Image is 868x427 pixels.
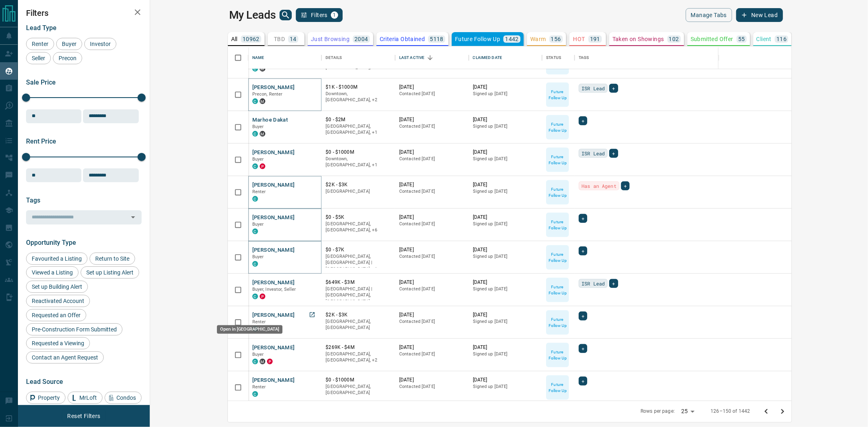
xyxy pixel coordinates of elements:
[252,98,258,104] div: condos.ca
[469,46,542,69] div: Claimed Date
[758,403,774,420] button: Go to previous page
[579,312,587,320] div: +
[35,394,63,401] span: Property
[29,41,51,47] span: Renter
[473,91,538,97] p: Signed up [DATE]
[81,266,139,279] div: Set up Listing Alert
[29,269,76,276] span: Viewed a Listing
[430,36,444,42] p: 5118
[26,392,66,404] div: Property
[678,405,697,417] div: 25
[84,38,116,50] div: Investor
[321,46,395,69] div: Details
[582,377,584,385] span: +
[267,359,273,364] div: property.ca
[609,149,618,158] div: +
[473,246,538,253] p: [DATE]
[26,24,57,32] span: Lead Type
[579,46,589,69] div: Tags
[473,312,538,318] p: [DATE]
[26,196,40,204] span: Tags
[326,156,391,168] p: Oakville
[542,46,575,69] div: Status
[473,46,503,69] div: Claimed Date
[473,351,538,357] p: Signed up [DATE]
[582,182,617,190] span: Has an Agent
[326,149,391,156] p: $0 - $1000M
[26,253,87,265] div: Favourited a Listing
[326,344,391,351] p: $269K - $4M
[399,246,465,253] p: [DATE]
[326,351,391,364] p: Toronto, Mississauga
[624,182,627,190] span: +
[473,221,538,227] p: Signed up [DATE]
[252,279,295,287] button: [PERSON_NAME]
[774,403,791,420] button: Go to next page
[612,36,664,42] p: Taken on Showings
[260,131,265,137] div: mrloft.ca
[326,312,391,318] p: $2K - $3K
[280,10,292,20] button: search button
[326,318,391,331] p: [GEOGRAPHIC_DATA], [GEOGRAPHIC_DATA]
[252,384,266,390] span: Renter
[473,84,538,91] p: [DATE]
[399,318,465,325] p: Contacted [DATE]
[399,149,465,156] p: [DATE]
[547,381,568,394] p: Future Follow Up
[59,41,79,47] span: Buyer
[87,41,114,47] span: Investor
[399,253,465,260] p: Contacted [DATE]
[326,123,391,136] p: Toronto
[326,253,391,272] p: Toronto
[736,8,783,22] button: New Lead
[609,84,618,93] div: +
[326,279,391,286] p: $649K - $3M
[399,383,465,390] p: Contacted [DATE]
[547,284,568,296] p: Future Follow Up
[582,117,584,125] span: +
[455,36,500,42] p: Future Follow Up
[252,131,258,137] div: condos.ca
[29,298,87,304] span: Reactivated Account
[326,46,342,69] div: Details
[26,337,90,349] div: Requested a Viewing
[399,344,465,351] p: [DATE]
[26,52,51,64] div: Seller
[217,325,282,334] div: Open in [GEOGRAPHIC_DATA]
[229,9,276,22] h1: My Leads
[776,36,787,42] p: 116
[92,255,132,262] span: Return to Site
[424,52,436,63] button: Sort
[399,46,424,69] div: Last Active
[252,229,258,234] div: condos.ca
[399,286,465,292] p: Contacted [DATE]
[311,36,350,42] p: Just Browsing
[26,295,90,307] div: Reactivated Account
[243,36,260,42] p: 10962
[399,181,465,188] p: [DATE]
[582,312,584,320] span: +
[473,253,538,260] p: Signed up [DATE]
[231,36,238,42] p: All
[473,156,538,162] p: Signed up [DATE]
[252,222,264,227] span: Buyer
[551,36,561,42] p: 156
[473,188,538,195] p: Signed up [DATE]
[29,340,87,346] span: Requested a Viewing
[380,36,425,42] p: Criteria Obtained
[29,326,120,333] span: Pre-Construction Form Submitted
[29,255,85,262] span: Favourited a Listing
[53,52,82,64] div: Precon
[326,286,391,305] p: [GEOGRAPHIC_DATA] | [GEOGRAPHIC_DATA], [GEOGRAPHIC_DATA]
[326,221,391,233] p: East York, Etobicoke, North York, Scarborough, Mississauga, Richmond Hill
[582,149,605,157] span: ISR Lead
[582,344,584,353] span: +
[252,344,295,352] button: [PERSON_NAME]
[473,279,538,286] p: [DATE]
[326,377,391,383] p: $0 - $1000M
[252,254,264,259] span: Buyer
[252,391,258,397] div: condos.ca
[252,352,264,357] span: Buyer
[354,36,368,42] p: 2004
[738,36,745,42] p: 55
